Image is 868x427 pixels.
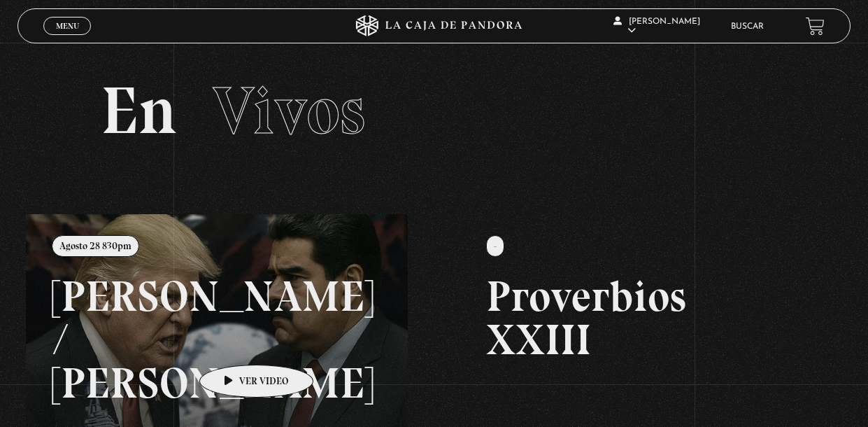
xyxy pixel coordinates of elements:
span: Vivos [213,71,365,150]
h2: En [101,78,767,144]
span: Menu [56,22,79,30]
span: Cerrar [51,34,84,43]
a: View your shopping cart [806,17,825,36]
span: [PERSON_NAME] [613,17,700,35]
a: Buscar [731,22,764,31]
